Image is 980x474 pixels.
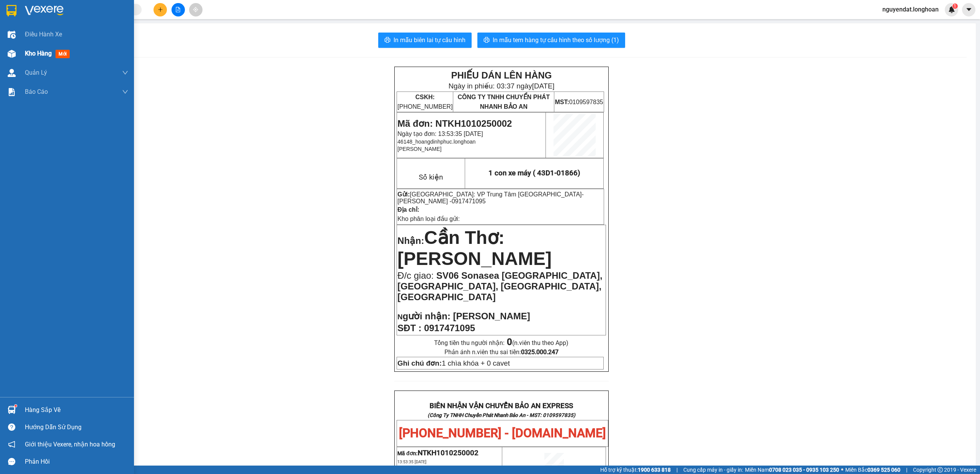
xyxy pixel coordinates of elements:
span: 1 con xe máy ( 43D1-01866) [488,169,580,177]
span: notification [8,441,15,448]
span: [GEOGRAPHIC_DATA]: VP Trung Tâm [GEOGRAPHIC_DATA] [410,191,582,198]
span: Quản Lý [25,68,47,77]
img: logo-vxr [7,5,16,16]
span: | [676,466,678,474]
span: Nhận: [397,235,424,246]
span: [PHONE_NUMBER] [3,33,58,46]
span: Phản ánh n.viên thu sai tiền: [444,348,559,356]
span: Tổng tiền thu người nhận: [434,339,568,347]
span: Đ/c giao: [397,270,436,281]
span: Mã đơn: [397,450,479,456]
span: message [8,458,15,465]
div: Hàng sắp về [25,404,128,416]
button: aim [189,3,203,16]
span: [PERSON_NAME] - [397,198,485,204]
span: Điều hành xe [25,29,62,39]
strong: BIÊN NHẬN VẬN CHUYỂN BẢO AN EXPRESS [430,402,573,410]
button: file-add [171,3,185,16]
span: Miền Nam [745,466,839,474]
span: aim [193,7,198,12]
img: warehouse-icon [8,31,16,39]
strong: Gửi: [397,191,410,198]
span: - [397,191,584,204]
img: solution-icon [8,88,16,96]
span: caret-down [965,6,972,13]
strong: PHIẾU DÁN LÊN HÀNG [451,70,552,80]
span: question-circle [8,423,15,431]
strong: Ghi chú đơn: [397,359,442,367]
button: plus [154,3,167,16]
span: In mẫu biên lai tự cấu hình [394,35,465,45]
span: mới [56,50,70,58]
span: Kho hàng [25,50,52,57]
span: 1 chìa khóa + 0 cavet [397,359,510,367]
div: Hướng dẫn sử dụng [25,422,128,433]
span: Ngày in phiếu: 03:37 ngày [448,82,554,90]
span: nguyendat.longhoan [876,5,945,14]
span: Cần Thơ: [PERSON_NAME] [397,227,552,269]
span: Báo cáo [25,87,48,96]
strong: 0369 525 060 [867,467,900,473]
span: Miền Bắc [845,466,900,474]
strong: SĐT : [397,323,421,333]
strong: PHIẾU DÁN LÊN HÀNG [30,3,131,14]
img: warehouse-icon [8,69,16,77]
strong: Địa chỉ: [397,206,419,213]
span: Mã đơn: NTKH1010250002 [3,57,80,78]
img: warehouse-icon [8,50,16,58]
span: Mã đơn: NTKH1010250002 [397,118,512,129]
span: Kho phân loại đầu gửi: [397,216,460,222]
span: gười nhận: [403,311,451,321]
span: CÔNG TY TNHH CHUYỂN PHÁT NHANH BẢO AN [457,94,550,110]
span: down [122,70,128,76]
span: copyright [938,467,943,472]
span: In mẫu tem hàng tự cấu hình theo số lượng (1) [493,35,619,45]
span: (n.viên thu theo App) [507,339,568,347]
span: printer [483,37,490,44]
span: Ngày tạo đơn: 13:53:35 [DATE] [397,131,483,137]
span: plus [158,7,163,12]
sup: 1 [15,405,17,407]
sup: 1 [952,3,958,9]
strong: (Công Ty TNHH Chuyển Phát Nhanh Bảo An - MST: 0109597835) [428,412,575,418]
span: Giới thiệu Vexere, nhận hoa hồng [25,440,115,449]
strong: 0 [507,337,512,347]
span: 0917471095 [424,323,475,333]
button: caret-down [962,3,975,16]
span: 0109597835 [555,99,603,105]
strong: 0708 023 035 - 0935 103 250 [769,467,839,473]
button: printerIn mẫu tem hàng tự cấu hình theo số lượng (1) [477,33,625,48]
span: Cung cấp máy in - giấy in: [683,466,743,474]
strong: 1900 633 818 [638,467,671,473]
span: NTKH1010250002 [418,449,479,457]
strong: N [397,313,450,321]
span: 1 [954,3,956,9]
span: CÔNG TY TNHH CHUYỂN PHÁT NHANH BẢO AN [59,26,106,54]
span: 46148_hoangdinhphuc.longhoan [397,139,475,145]
div: Phản hồi [25,456,128,467]
span: Số kiện [419,173,443,181]
img: icon-new-feature [948,6,955,13]
strong: MST: [555,99,569,105]
span: printer [384,37,390,44]
strong: MST: [107,36,121,43]
strong: 0325.000.247 [521,348,559,356]
span: [PHONE_NUMBER] [397,94,452,110]
span: SV06 Sonasea [GEOGRAPHIC_DATA],[GEOGRAPHIC_DATA], [GEOGRAPHIC_DATA], [GEOGRAPHIC_DATA] [397,270,602,302]
span: ⚪️ [841,468,843,471]
span: [PHONE_NUMBER] - [DOMAIN_NAME] [399,426,606,440]
img: warehouse-icon [8,406,16,414]
span: 0917471095 [452,198,486,204]
span: file-add [175,7,181,12]
button: printerIn mẫu biên lai tự cấu hình [378,33,472,48]
span: | [906,466,907,474]
span: [PERSON_NAME] [397,146,441,152]
span: 0109597835 [107,36,155,43]
span: down [122,89,128,95]
span: Ngày in phiếu: 03:37 ngày [27,15,133,23]
strong: CSKH: [21,33,41,39]
span: [DATE] [111,15,133,23]
span: [DATE] [532,82,555,90]
span: [PERSON_NAME] [453,311,530,321]
span: Hỗ trợ kỹ thuật: [600,466,671,474]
